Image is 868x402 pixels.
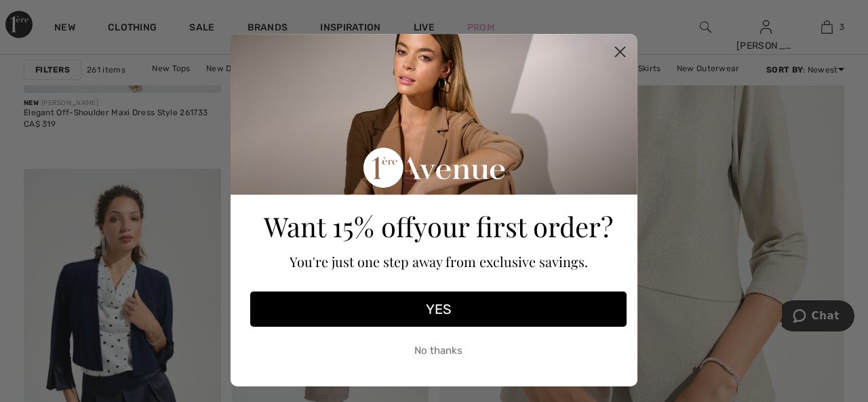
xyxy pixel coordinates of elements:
[290,252,588,270] span: You're just one step away from exclusive savings.
[250,334,627,367] button: No thanks
[250,292,627,327] button: YES
[30,9,58,22] span: Chat
[264,208,414,244] span: Want 15% off
[608,40,632,64] button: Close dialog
[414,208,613,244] span: your first order?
